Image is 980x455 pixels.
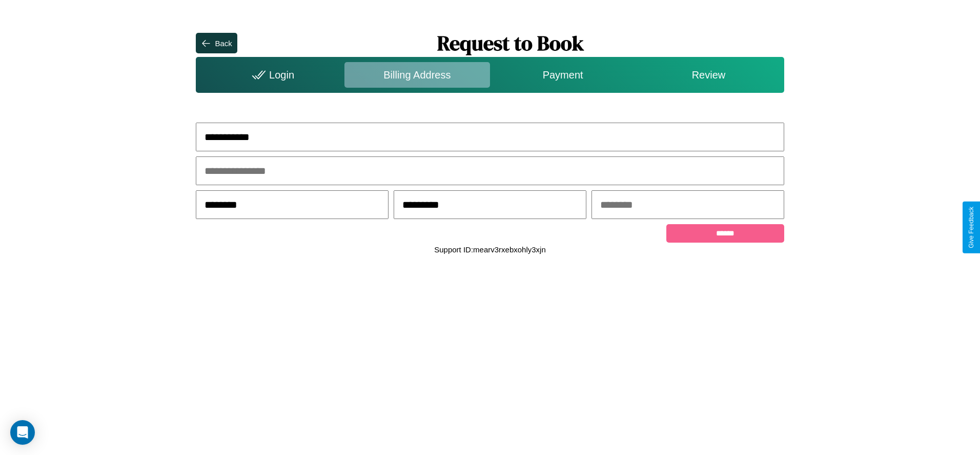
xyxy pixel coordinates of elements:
div: Open Intercom Messenger [10,420,35,445]
p: Support ID: mearv3rxebxohly3xjn [434,243,546,256]
div: Billing Address [344,62,490,88]
div: Back [215,39,232,48]
button: Back [196,33,237,53]
div: Login [198,62,344,88]
div: Give Feedback [968,207,975,248]
div: Payment [490,62,636,88]
h1: Request to Book [237,29,784,57]
div: Review [636,62,781,88]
